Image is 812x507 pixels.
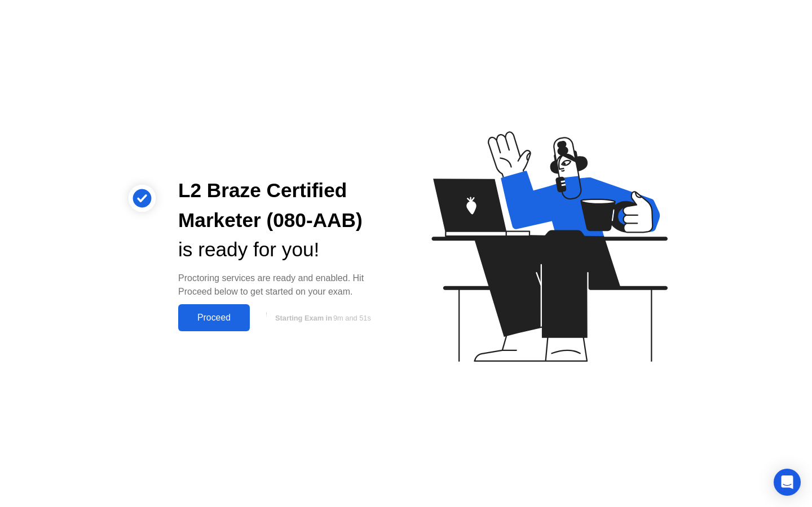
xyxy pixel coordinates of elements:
[774,469,801,496] div: Open Intercom Messenger
[178,176,388,235] div: L2 Braze Certified Marketer (080-AAB)
[178,235,388,265] div: is ready for you!
[333,314,371,322] span: 9m and 51s
[178,304,250,331] button: Proceed
[178,272,388,299] div: Proctoring services are ready and enabled. Hit Proceed below to get started on your exam.
[255,307,388,328] button: Starting Exam in9m and 51s
[182,313,246,323] div: Proceed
